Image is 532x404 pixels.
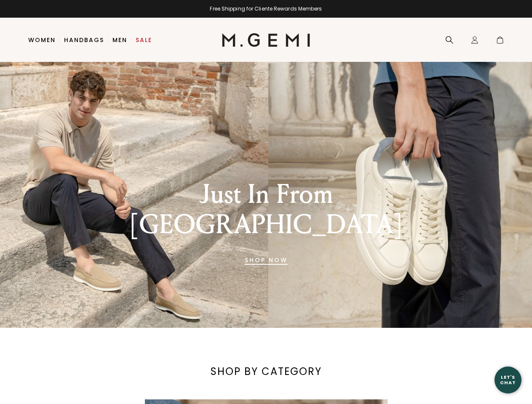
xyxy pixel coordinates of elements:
[112,37,127,43] a: Men
[136,37,152,43] a: Sale
[64,37,104,43] a: Handbags
[28,37,56,43] a: Women
[110,179,422,240] div: Just In From [GEOGRAPHIC_DATA]
[495,375,521,385] div: Let's Chat
[222,33,310,47] img: M.Gemi
[200,365,333,378] div: SHOP BY CATEGORY
[245,250,288,270] a: Banner primary button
